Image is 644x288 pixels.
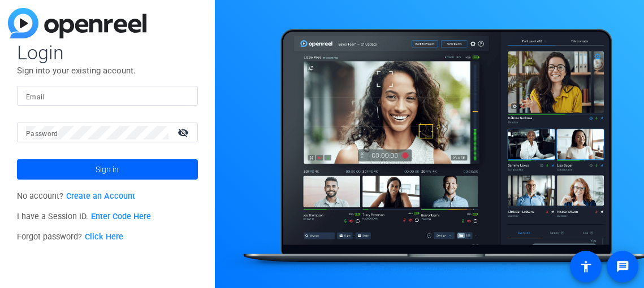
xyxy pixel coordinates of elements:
[17,212,151,221] span: I have a Session ID.
[171,124,198,141] mat-icon: visibility_off
[616,260,629,273] mat-icon: message
[579,260,593,273] mat-icon: accessibility
[26,130,58,138] mat-label: Password
[66,191,135,201] a: Create an Account
[17,159,198,180] button: Sign in
[85,232,123,242] a: Click Here
[26,93,45,101] mat-label: Email
[8,8,146,38] img: blue-gradient.svg
[17,191,135,201] span: No account?
[17,232,123,242] span: Forgot password?
[17,41,198,64] span: Login
[91,212,151,221] a: Enter Code Here
[17,64,198,77] p: Sign into your existing account.
[26,89,189,103] input: Enter Email Address
[96,155,119,184] span: Sign in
